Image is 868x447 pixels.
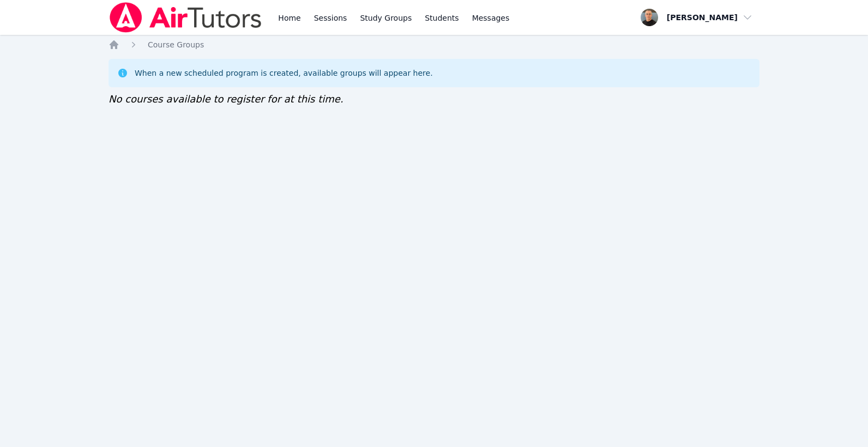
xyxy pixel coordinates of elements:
span: Messages [472,13,510,23]
span: No courses available to register for at this time. [108,93,343,105]
div: When a new scheduled program is created, available groups will appear here. [135,68,433,78]
img: Air Tutors [108,2,263,33]
span: Course Groups [148,40,204,49]
a: Course Groups [148,39,204,50]
nav: Breadcrumb [108,39,759,50]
